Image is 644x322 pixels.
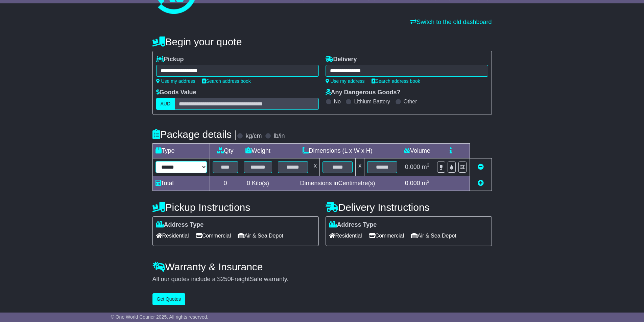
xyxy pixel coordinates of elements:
a: Use my address [326,78,365,84]
label: lb/in [273,132,285,140]
span: 0.000 [405,164,420,170]
h4: Delivery Instructions [326,202,492,213]
td: Kilo(s) [241,176,275,191]
label: kg/cm [245,132,262,140]
h4: Begin your quote [152,36,492,47]
span: Air & Sea Depot [411,230,456,241]
span: 0.000 [405,180,420,187]
span: Commercial [369,230,404,241]
sup: 3 [427,163,430,168]
label: AUD [156,98,175,110]
a: Use my address [156,78,195,84]
label: Goods Value [156,89,196,96]
label: Address Type [156,221,204,229]
td: Weight [241,144,275,158]
td: x [356,158,364,176]
span: m [422,164,430,170]
a: Switch to the old dashboard [410,19,492,25]
span: Residential [329,230,362,241]
a: Remove this item [478,164,484,170]
button: Get Quotes [152,293,186,305]
label: Pickup [156,56,184,63]
label: No [334,98,341,105]
span: Residential [156,230,189,241]
span: m [422,180,430,187]
span: 250 [221,276,231,282]
h4: Package details | [152,129,237,140]
span: © One World Courier 2025. All rights reserved. [111,314,209,320]
td: Volume [400,144,434,158]
a: Add new item [478,180,484,187]
td: Type [152,144,210,158]
div: All our quotes include a $ FreightSafe warranty. [152,276,492,283]
td: Dimensions in Centimetre(s) [275,176,400,191]
span: 0 [247,180,250,187]
td: 0 [210,176,241,191]
label: Lithium Battery [354,98,390,105]
h4: Warranty & Insurance [152,261,492,272]
td: Dimensions (L x W x H) [275,144,400,158]
td: x [311,158,319,176]
span: Air & Sea Depot [238,230,283,241]
label: Other [404,98,417,105]
h4: Pickup Instructions [152,202,319,213]
label: Any Dangerous Goods? [326,89,401,96]
a: Search address book [202,78,251,84]
td: Qty [210,144,241,158]
label: Delivery [326,56,357,63]
label: Address Type [329,221,377,229]
sup: 3 [427,179,430,184]
a: Search address book [372,78,420,84]
td: Total [152,176,210,191]
span: Commercial [196,230,231,241]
